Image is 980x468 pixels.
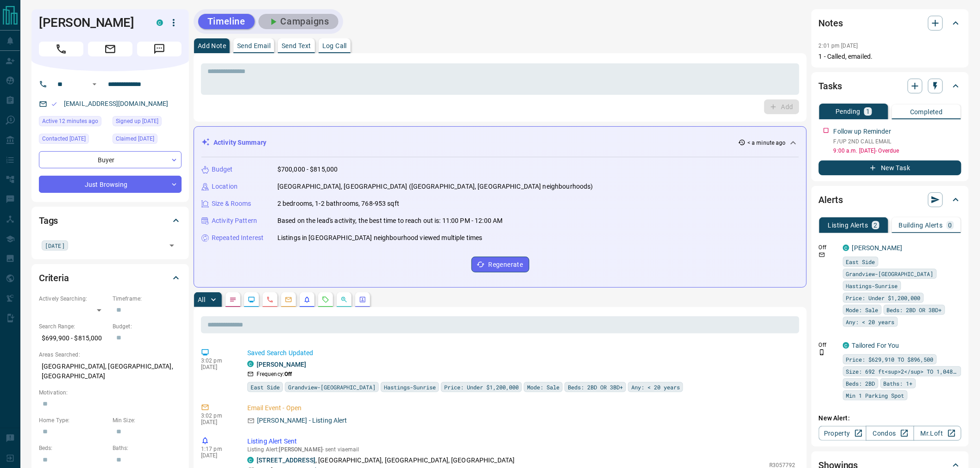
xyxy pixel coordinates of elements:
p: [PERSON_NAME] - Listing Alert [257,416,347,425]
p: 3:02 pm [201,357,233,364]
button: New Task [819,160,961,175]
p: [DATE] [201,364,233,370]
span: Price: Under $1,200,000 [444,382,519,392]
p: Send Text [282,43,311,49]
svg: Lead Browsing Activity [248,296,255,303]
p: Min Size: [113,416,182,425]
p: 1 [866,108,870,115]
h2: Criteria [39,271,69,285]
p: 1:17 pm [201,446,233,452]
span: Price: Under $1,200,000 [846,293,921,302]
a: [PERSON_NAME] [257,361,306,368]
p: , [GEOGRAPHIC_DATA], [GEOGRAPHIC_DATA], [GEOGRAPHIC_DATA] [257,456,515,465]
button: Regenerate [471,257,529,272]
svg: Opportunities [340,296,348,303]
span: Signed up [DATE] [116,117,158,126]
span: Size: 692 ft<sup>2</sup> TO 1,048 ft<sup>2</sup> [846,367,958,376]
p: 2:01 pm [DATE] [819,43,858,49]
svg: Email Valid [51,101,57,107]
p: [GEOGRAPHIC_DATA], [GEOGRAPHIC_DATA] ([GEOGRAPHIC_DATA], [GEOGRAPHIC_DATA] neighbourhoods) [277,182,593,191]
span: Active 12 minutes ago [42,117,98,126]
span: Hastings-Sunrise [384,382,436,392]
div: condos.ca [247,457,254,463]
p: Budget: [113,322,182,331]
h2: Notes [819,16,843,31]
span: Mode: Sale [846,305,879,314]
p: Budget [212,165,233,174]
div: condos.ca [843,342,849,349]
p: 0 [949,222,952,228]
p: Email Event - Open [247,403,796,413]
span: Email [88,42,132,56]
span: Price: $629,910 TO $896,500 [846,355,934,364]
span: [PERSON_NAME] [279,446,322,453]
p: Log Call [322,43,347,49]
span: Grandview-[GEOGRAPHIC_DATA] [288,382,376,392]
p: Size & Rooms [212,199,251,209]
p: F/UP 2ND CALL EMAIL [834,137,961,146]
div: condos.ca [247,361,254,367]
svg: Notes [229,296,237,303]
svg: Agent Actions [359,296,366,303]
p: 2 bedrooms, 1-2 bathrooms, 768-953 sqft [277,199,399,209]
p: Actively Searching: [39,295,108,303]
h1: [PERSON_NAME] [39,15,143,30]
p: 1 - Called, emailed. [819,52,961,62]
svg: Push Notification Only [819,349,825,356]
p: 3:02 pm [201,413,233,419]
div: condos.ca [157,19,163,26]
p: Activity Pattern [212,216,257,226]
p: 9:00 a.m. [DATE] - Overdue [834,147,961,155]
p: Send Email [237,43,270,49]
div: Sun Oct 12 2025 [113,134,182,147]
button: Campaigns [258,14,339,29]
span: Message [137,42,182,56]
div: Tasks [819,75,961,97]
div: Just Browsing [39,176,182,193]
p: Off [819,341,837,349]
div: Tags [39,209,182,232]
p: Listing Alert : - sent via email [247,446,796,453]
span: Hastings-Sunrise [846,281,898,290]
span: Beds: 2BD OR 3BD+ [887,305,942,314]
p: Areas Searched: [39,351,182,359]
button: Open [89,79,100,90]
div: Alerts [819,189,961,211]
div: Notes [819,12,961,34]
div: Activity Summary< a minute ago [201,134,799,151]
p: Location [212,182,238,191]
p: Pending [836,108,861,115]
p: Saved Search Updated [247,348,796,358]
span: Beds: 2BD OR 3BD+ [568,382,623,392]
p: Based on the lead's activity, the best time to reach out is: 11:00 PM - 12:00 AM [277,216,503,226]
p: Listing Alerts [828,222,868,228]
p: All [198,296,205,303]
span: Beds: 2BD [846,379,875,388]
p: [DATE] [201,419,233,425]
span: Any: < 20 years [846,317,895,326]
div: Criteria [39,267,182,289]
span: Mode: Sale [527,382,559,392]
span: [DATE] [45,241,65,250]
p: Add Note [198,43,226,49]
div: Buyer [39,151,182,168]
svg: Emails [285,296,292,303]
button: Open [165,239,178,252]
p: Search Range: [39,322,108,331]
p: New Alert: [819,413,961,423]
p: < a minute ago [748,139,786,147]
p: [GEOGRAPHIC_DATA], [GEOGRAPHIC_DATA], [GEOGRAPHIC_DATA] [39,359,182,384]
span: Grandview-[GEOGRAPHIC_DATA] [846,269,934,278]
span: Claimed [DATE] [116,134,154,143]
p: Motivation: [39,388,182,397]
h2: Tags [39,213,58,228]
p: Listings in [GEOGRAPHIC_DATA] neighbourhood viewed multiple times [277,233,483,243]
h2: Tasks [819,79,842,93]
div: condos.ca [843,245,849,251]
svg: Requests [322,296,329,303]
p: Beds: [39,444,108,452]
strong: Off [284,371,292,377]
svg: Email [819,252,825,258]
a: Mr.Loft [914,426,961,441]
span: East Side [846,257,875,266]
